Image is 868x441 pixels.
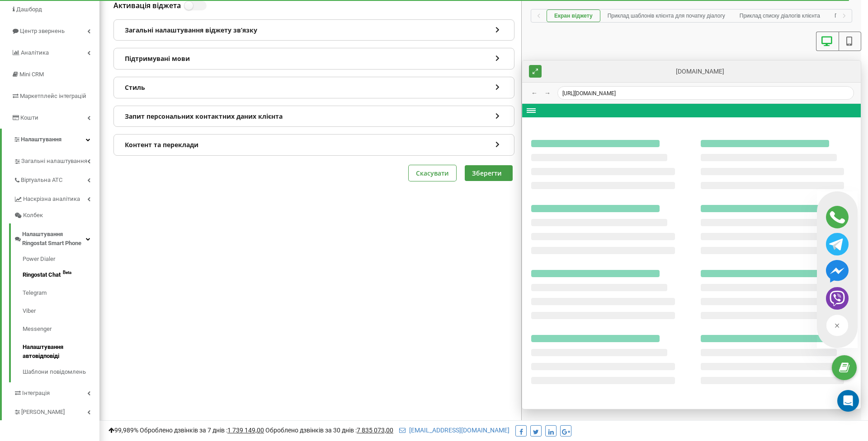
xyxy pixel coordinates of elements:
[114,106,514,127] div: Запит персональних контактних даних клієнта
[837,390,859,412] div: Open Intercom Messenger
[23,195,80,204] span: Наскрізна аналітика
[23,338,99,365] a: Налаштування автовідповіді
[14,150,99,169] a: Загальні налаштування
[20,114,38,121] span: Кошти
[826,287,849,310] img: Viber
[465,165,513,181] button: Зберегти
[227,427,264,434] u: 1 739 149,00
[23,302,99,320] a: Viber
[21,136,61,143] span: Налаштування
[23,266,99,284] a: Ringostat ChatBeta
[20,93,86,99] span: Маркетплейс інтеграцій
[265,427,393,434] span: Оброблено дзвінків за 30 днів :
[557,86,854,100] div: [URL][DOMAIN_NAME]
[108,427,138,434] span: 99,989%
[2,129,99,150] a: Налаштування
[732,9,827,22] button: Приклад списку діалогів клієнта
[16,6,42,13] span: Дашборд
[20,28,65,34] span: Центр звернень
[21,49,49,56] span: Аналiтика
[23,320,99,338] a: Messenger
[409,165,456,181] button: Скасувати
[826,314,849,337] img: Close
[23,255,99,266] a: Power Dialer
[14,223,99,251] a: Налаштування Ringostat Smart Phone
[113,1,181,11] label: Активація віджета
[546,67,854,76] div: [DOMAIN_NAME]
[529,88,540,98] button: ←
[826,206,849,228] img: Callback
[22,230,86,248] span: Налаштування Ringostat Smart Phone
[114,20,514,41] div: Загальні налаштування віджету звʼязку
[826,233,849,255] img: Telegram
[826,260,849,283] img: Messenger
[14,207,99,223] a: Колбек
[547,9,600,22] button: Екран віджету
[21,157,87,166] span: Загальні налаштування
[21,176,62,185] span: Віртуальна АТС
[23,284,99,302] a: Telegram
[357,427,393,434] u: 7 835 073,00
[14,382,99,401] a: Інтеграція
[14,401,99,420] a: [PERSON_NAME]
[114,77,514,98] div: Стиль
[19,71,44,78] span: Mini CRM
[140,427,264,434] span: Оброблено дзвінків за 7 днів :
[23,365,99,376] a: Шаблони повідомлень
[542,88,553,98] button: →
[23,211,43,220] span: Колбек
[600,9,732,22] button: Приклад шаблонів клієнта для початку діалогу
[14,169,99,188] a: Віртуальна АТС
[22,389,50,398] span: Інтеграція
[399,427,509,434] a: [EMAIL_ADDRESS][DOMAIN_NAME]
[14,188,99,207] a: Наскрізна аналітика
[21,408,65,417] span: [PERSON_NAME]
[114,135,514,155] div: Контент та переклади
[114,48,514,69] div: Підтримувані мови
